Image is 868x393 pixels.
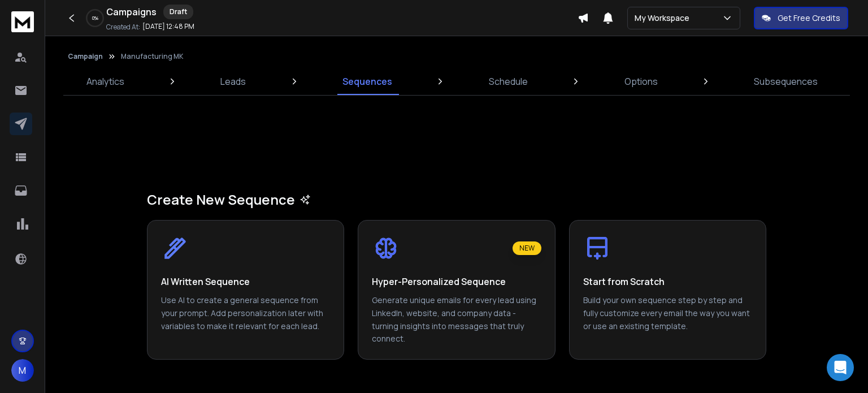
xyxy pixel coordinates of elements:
img: logo [11,11,34,32]
p: My Workspace [635,12,694,24]
div: Open Intercom Messenger [827,354,854,381]
p: 0 % [92,15,98,21]
p: Build your own sequence step by step and fully customize every email the way you want or use an e... [583,294,752,346]
p: Created At: [106,23,140,32]
p: Use AI to create a general sequence from your prompt. Add personalization later with variables to... [161,294,330,346]
a: Sequences [336,68,399,95]
a: Analytics [80,68,131,95]
a: Options [618,68,665,95]
button: AI Written SequenceUse AI to create a general sequence from your prompt. Add personalization late... [147,220,344,360]
p: Leads [220,75,246,88]
p: [DATE] 12:48 PM [142,22,194,31]
p: Subsequences [754,75,818,88]
a: Subsequences [747,68,824,95]
h3: Start from Scratch [583,276,665,287]
p: Analytics [86,75,124,88]
h3: AI Written Sequence [161,276,250,287]
a: Leads [214,68,253,95]
p: Generate unique emails for every lead using LinkedIn, website, and company data - turning insight... [372,294,541,346]
h3: Hyper-Personalized Sequence [372,276,506,287]
p: Schedule [489,75,528,88]
div: NEW [513,241,541,255]
button: Get Free Credits [754,7,848,29]
h1: Campaigns [106,5,157,19]
button: M [11,359,34,382]
div: Draft [163,5,193,19]
p: Options [624,75,658,88]
p: Manufacturing MK [121,52,183,61]
p: Sequences [342,75,392,88]
button: Start from ScratchBuild your own sequence step by step and fully customize every email the way yo... [569,220,766,360]
button: NEWHyper-Personalized SequenceGenerate unique emails for every lead using LinkedIn, website, and ... [358,220,555,360]
h1: Create New Sequence [147,191,766,209]
p: Get Free Credits [778,12,840,24]
a: Schedule [482,68,535,95]
button: Campaign [68,52,103,61]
